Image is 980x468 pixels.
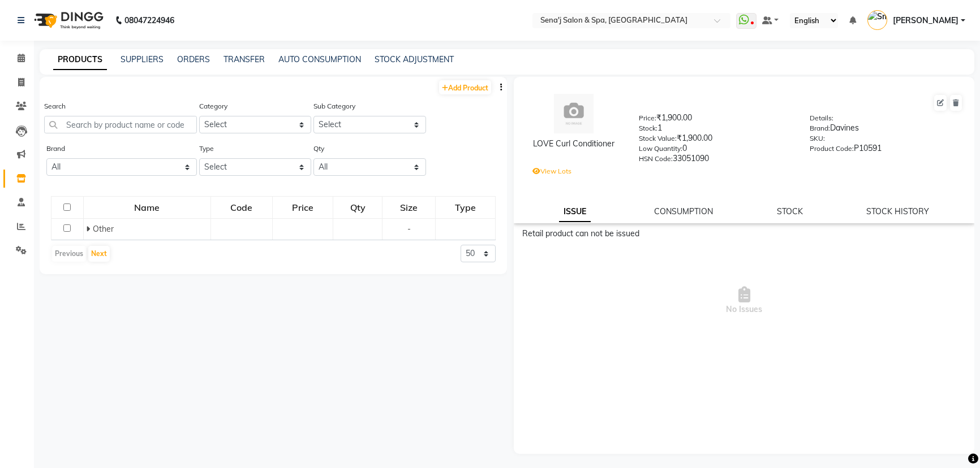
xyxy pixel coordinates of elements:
a: Add Product [439,80,491,94]
span: No Issues [522,244,966,357]
label: Price: [639,113,656,123]
label: Sub Category [313,101,355,111]
a: CONSUMPTION [654,206,713,216]
label: Category [199,101,227,111]
div: Code [212,197,272,218]
a: ISSUE [559,202,591,222]
div: 33051090 [639,153,793,168]
div: 0 [639,142,793,158]
label: View Lots [532,166,571,176]
label: Brand: [810,123,830,133]
label: SKU: [810,133,825,144]
a: STOCK ADJUSTMENT [375,54,454,64]
label: Stock Value: [639,133,677,144]
div: 1 [639,122,793,138]
a: TRANSFER [223,54,265,64]
div: Price [273,197,332,218]
label: Qty [313,144,324,154]
span: Other [93,224,114,234]
label: Type [199,144,214,154]
div: Name [84,197,210,218]
div: P10591 [810,142,964,158]
a: ORDERS [177,54,210,64]
div: Size [383,197,435,218]
span: [PERSON_NAME] [893,15,958,27]
img: avatar [554,94,594,133]
label: Search [44,101,66,111]
input: Search by product name or code [44,116,197,133]
div: Type [436,197,495,218]
a: STOCK [777,206,803,216]
a: PRODUCTS [53,50,107,70]
label: Brand [46,144,65,154]
div: ₹1,900.00 [639,132,793,148]
b: 08047224946 [124,5,174,36]
div: Qty [334,197,381,218]
label: Stock: [639,123,657,133]
label: Details: [810,113,833,123]
span: - [407,224,411,234]
a: AUTO CONSUMPTION [278,54,361,64]
div: Retail product can not be issued [522,228,966,240]
label: Low Quantity: [639,144,682,154]
div: ₹1,900.00 [639,112,793,128]
div: LOVE Curl Conditioner [525,138,622,150]
a: SUPPLIERS [121,54,164,64]
label: HSN Code: [639,154,673,164]
span: Expand Row [86,224,93,234]
div: Davines [810,122,964,138]
img: logo [29,5,106,36]
a: STOCK HISTORY [866,206,929,216]
button: Next [88,246,110,262]
img: Smita Acharekar [867,10,887,30]
label: Product Code: [810,144,854,154]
